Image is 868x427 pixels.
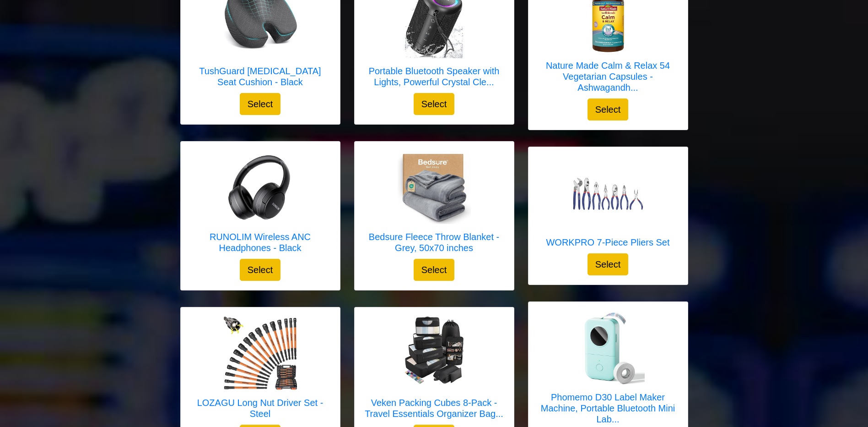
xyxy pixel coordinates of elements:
[414,259,455,281] button: Select
[571,311,645,384] img: Phomemo D30 Label Maker Machine, Portable Bluetooth Mini Label Printer, Smartphone Handheld Therm...
[414,93,455,115] button: Select
[398,151,471,224] img: Bedsure Fleece Throw Blanket - Grey, 50x70 inches
[364,397,505,419] h5: Veken Packing Cubes 8-Pack - Travel Essentials Organizer Bag...
[364,151,505,259] a: Bedsure Fleece Throw Blanket - Grey, 50x70 inches Bedsure Fleece Throw Blanket - Grey, 50x70 inches
[190,317,331,425] a: LOZAGU Long Nut Driver Set - Steel LOZAGU Long Nut Driver Set - Steel
[364,317,505,425] a: Veken Packing Cubes 8-Pack - Travel Essentials Organizer Bags Veken Packing Cubes 8-Pack - Travel...
[240,259,281,281] button: Select
[224,151,297,224] img: RUNOLIM Wireless ANC Headphones - Black
[190,151,331,259] a: RUNOLIM Wireless ANC Headphones - Black RUNOLIM Wireless ANC Headphones - Black
[588,253,629,275] button: Select
[538,60,679,93] h5: Nature Made Calm & Relax 54 Vegetarian Capsules - Ashwagandh...
[398,317,471,390] img: Veken Packing Cubes 8-Pack - Travel Essentials Organizer Bags
[588,99,629,120] button: Select
[546,237,669,248] h5: WORKPRO 7-Piece Pliers Set
[571,156,644,230] img: WORKPRO 7-Piece Pliers Set
[190,397,331,419] h5: LOZAGU Long Nut Driver Set - Steel
[538,392,679,425] h5: Phomemo D30 Label Maker Machine, Portable Bluetooth Mini Lab...
[364,66,505,88] h5: Portable Bluetooth Speaker with Lights, Powerful Crystal Cle...
[190,66,331,88] h5: TushGuard [MEDICAL_DATA] Seat Cushion - Black
[240,93,281,115] button: Select
[190,231,331,253] h5: RUNOLIM Wireless ANC Headphones - Black
[546,156,669,253] a: WORKPRO 7-Piece Pliers Set WORKPRO 7-Piece Pliers Set
[224,317,297,390] img: LOZAGU Long Nut Driver Set - Steel
[364,231,505,253] h5: Bedsure Fleece Throw Blanket - Grey, 50x70 inches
